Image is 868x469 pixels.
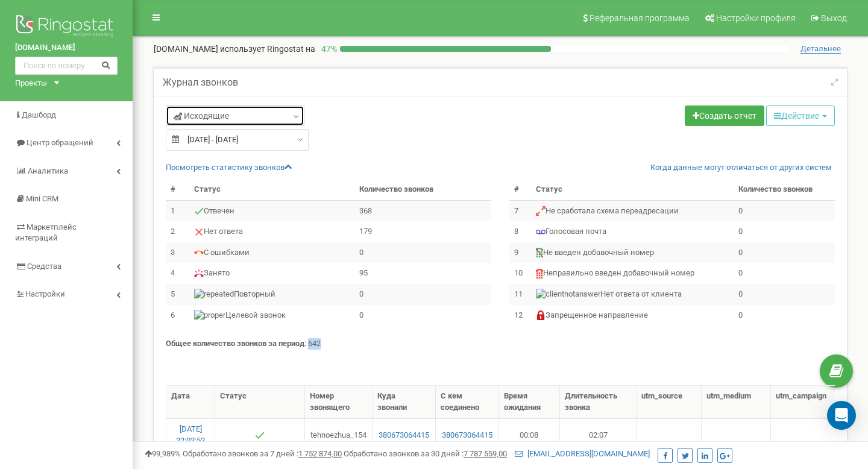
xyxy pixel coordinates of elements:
a: [DATE] 22:02:52 [176,424,205,445]
div: Проекты [15,78,47,89]
td: 9 [509,242,531,263]
td: 7 [509,200,531,221]
td: 1 [166,200,189,221]
span: использует Ringostat на [220,44,315,54]
th: utm_medium [702,386,771,418]
a: Когда данные могут отличаться от других систем [650,162,832,174]
img: Запрещенное направление [536,310,546,320]
td: 0 [734,305,835,326]
td: 10 [509,263,531,284]
th: Время ожидания [499,386,561,418]
span: 99,989% [145,449,181,458]
td: 0 [734,284,835,305]
a: 380673064415 [377,430,430,441]
th: Дата [166,386,215,418]
img: Не сработала схема переадресации [536,206,546,216]
span: Средства [27,262,61,271]
span: Исходящие [174,110,229,122]
span: Детальнее [800,44,841,54]
td: 0 [734,242,835,263]
td: 3 [166,242,189,263]
th: utm_source [637,386,701,418]
td: tehnoezhua_154 [305,418,373,451]
div: Open Intercom Messenger [827,401,856,430]
button: Действие [766,105,835,126]
td: Неправильно введен добавочный номер [531,263,734,284]
a: 380673064415 [441,430,494,441]
td: Целевой звонок [189,305,354,326]
td: 0 [734,200,835,221]
th: Статус [189,179,354,200]
th: utm_campaign [771,386,846,418]
td: Не сработала схема переадресации [531,200,734,221]
td: Нет ответа [189,221,354,242]
span: Аналитика [28,166,68,175]
img: Занято [194,269,204,279]
th: Статус [215,386,305,418]
u: 7 787 559,00 [464,449,507,458]
u: 1 752 874,00 [298,449,342,458]
td: 11 [509,284,531,305]
a: [EMAIL_ADDRESS][DOMAIN_NAME] [515,449,650,458]
img: Нет ответа от клиента [536,289,600,300]
span: Центр обращений [27,138,93,147]
td: Повторный [189,284,354,305]
td: Занято [189,263,354,284]
td: 4 [166,263,189,284]
input: Поиск по номеру [15,57,118,75]
img: Отвечен [194,206,204,216]
td: 00:08 [499,418,561,451]
span: Обработано звонков за 7 дней : [183,449,342,458]
span: Настройки профиля [716,13,796,23]
th: Количество звонков [354,179,491,200]
td: 368 [354,200,491,221]
td: 0 [734,221,835,242]
strong: Общее количество звонков за период [166,339,304,348]
td: 02:07 [560,418,637,451]
img: Отвечен [255,430,265,440]
img: Целевой звонок [194,310,225,321]
td: 179 [354,221,491,242]
td: Голосовая почта [531,221,734,242]
th: Длительность звонка [560,386,637,418]
td: Не введен добавочный номер [531,242,734,263]
td: 0 [354,284,491,305]
a: Создать отчет [685,105,764,126]
td: 0 [354,305,491,326]
span: Mini CRM [26,194,58,203]
td: 5 [166,284,189,305]
p: : 642 [166,338,835,350]
th: Статус [531,179,734,200]
a: Исходящие [166,105,304,126]
td: 6 [166,305,189,326]
th: Номер звонящего [305,386,373,418]
td: 2 [166,221,189,242]
span: Обработано звонков за 30 дней : [344,449,507,458]
td: С ошибками [189,242,354,263]
th: Количество звонков [734,179,835,200]
img: Ringostat logo [15,12,118,42]
img: С ошибками [194,248,204,257]
td: Нет ответа от клиента [531,284,734,305]
th: # [166,179,189,200]
th: Куда звонили [373,386,435,418]
span: Маркетплейс интеграций [15,222,77,243]
p: 47 % [315,43,340,55]
span: Дашборд [22,110,56,119]
td: 12 [509,305,531,326]
a: Посмотреть cтатистику звонков [166,163,292,172]
th: # [509,179,531,200]
img: Голосовая почта [536,227,546,237]
a: [DOMAIN_NAME] [15,42,118,54]
td: 0 [734,263,835,284]
td: 0 [354,242,491,263]
td: 95 [354,263,491,284]
img: Не введен добавочный номер [536,248,543,257]
td: 8 [509,221,531,242]
td: Запрещенное направление [531,305,734,326]
span: Реферальная программа [590,13,690,23]
span: Настройки [25,289,65,298]
h5: Журнал звонков [163,77,238,88]
img: Нет ответа [194,227,204,237]
img: Неправильно введен добавочный номер [536,269,543,279]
